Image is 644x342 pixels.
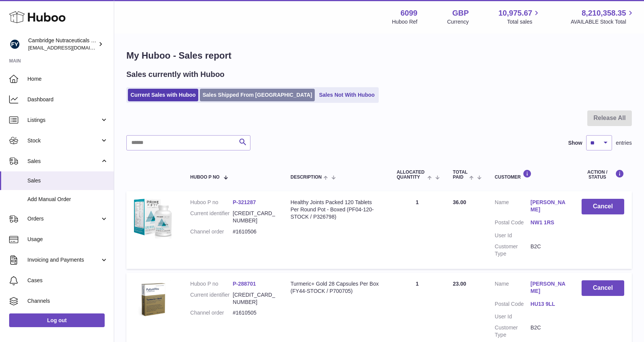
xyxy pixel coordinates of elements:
span: Total paid [453,170,468,180]
span: 23.00 [453,281,466,287]
dt: Channel order [190,228,233,235]
a: Log out [9,313,105,327]
span: Listings [27,117,100,124]
a: HU13 9LL [531,300,566,308]
dt: Huboo P no [190,199,233,206]
dd: B2C [531,243,566,257]
span: Cases [27,277,108,284]
dd: #1610506 [233,228,276,235]
span: Add Manual Order [27,196,108,203]
dd: #1610505 [233,309,276,316]
div: Currency [447,18,469,26]
dd: [CREDIT_CARD_NUMBER] [233,210,276,224]
a: 10,975.67 Total sales [498,8,541,26]
label: Show [568,139,582,147]
dt: Name [495,280,531,297]
dt: Customer Type [495,324,531,339]
span: Sales [27,177,108,184]
dt: Customer Type [495,243,531,257]
strong: 6099 [400,8,418,18]
td: 1 [389,191,445,268]
span: AVAILABLE Stock Total [571,18,635,26]
span: Orders [27,215,100,222]
a: P-321287 [233,199,256,205]
button: Cancel [582,280,624,296]
button: Cancel [582,199,624,214]
div: Customer [495,169,566,180]
div: Cambridge Nutraceuticals Ltd [28,37,97,51]
strong: GBP [452,8,469,18]
dd: B2C [531,324,566,339]
span: Invoicing and Payments [27,256,100,264]
img: 60991720007859.jpg [134,280,172,318]
dt: Postal Code [495,219,531,228]
dt: Current identifier [190,210,233,224]
span: 36.00 [453,199,466,205]
dt: Postal Code [495,300,531,310]
span: ALLOCATED Quantity [397,170,426,180]
span: Usage [27,236,108,243]
div: Healthy Joints Packed 120 Tablets Per Round Pot - Boxed (PF04-120-STOCK / P326798) [290,199,381,221]
img: huboo@camnutra.com [9,38,21,50]
a: [PERSON_NAME] [531,199,566,213]
span: 10,975.67 [498,8,532,18]
a: Current Sales with Huboo [128,89,198,101]
span: Stock [27,137,100,144]
span: Description [290,175,322,180]
span: Total sales [507,18,541,26]
dt: User Id [495,232,531,239]
a: 8,210,358.35 AVAILABLE Stock Total [571,8,635,26]
a: Sales Not With Huboo [316,89,377,101]
dt: User Id [495,313,531,320]
dt: Current identifier [190,291,233,306]
dd: [CREDIT_CARD_NUMBER] [233,291,276,306]
dt: Name [495,199,531,215]
div: Turmeric+ Gold 28 Capsules Per Box (FY44-STOCK / P700705) [290,280,381,295]
span: entries [616,139,632,147]
a: [PERSON_NAME] [531,280,566,295]
a: P-288701 [233,281,256,287]
span: 8,210,358.35 [582,8,626,18]
span: Channels [27,297,108,305]
h2: Sales currently with Huboo [126,69,225,80]
span: Dashboard [27,96,108,103]
span: Sales [27,158,100,165]
a: Sales Shipped From [GEOGRAPHIC_DATA] [200,89,315,101]
h1: My Huboo - Sales report [126,50,632,62]
div: Huboo Ref [392,18,418,26]
span: Home [27,75,108,83]
span: [EMAIL_ADDRESS][DOMAIN_NAME] [28,45,112,51]
dt: Huboo P no [190,280,233,288]
dt: Channel order [190,309,233,316]
a: NW1 1RS [531,219,566,226]
span: Huboo P no [190,175,220,180]
img: $_57.JPG [134,199,172,239]
div: Action / Status [582,169,624,180]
